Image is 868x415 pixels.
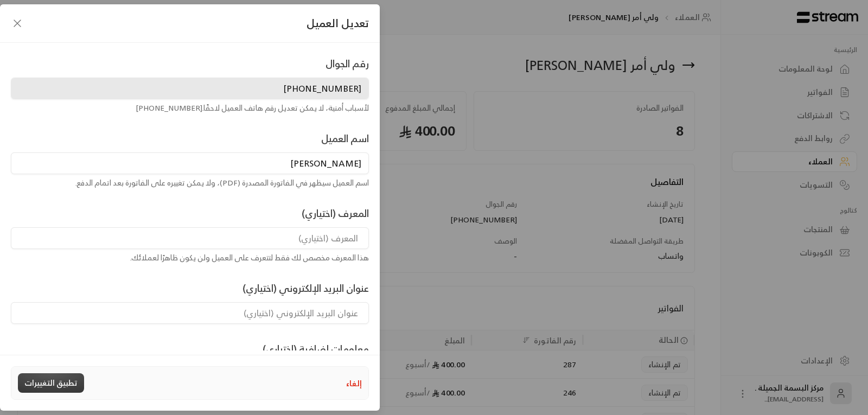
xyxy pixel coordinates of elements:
span: تعديل العميل [307,15,369,31]
label: اسم العميل [321,131,369,146]
label: رقم الجوال [325,56,369,71]
div: لأسباب أمنية، لا يمكن تعديل رقم هاتف العميل لاحقًا. [PHONE_NUMBER] [11,103,369,113]
input: رقم الجوال [11,78,369,99]
label: معلومات إضافية (اختياري) [263,341,369,356]
button: إلغاء [346,378,362,389]
label: عنوان البريد الإلكتروني (اختياري) [242,280,369,296]
input: اسم العميل [11,152,369,174]
label: المعرف (اختياري) [302,206,369,221]
div: هذا المعرف مخصص لك فقط لتتعرف على العميل ولن يكون ظاهرًا لعملائك. [11,252,369,263]
input: المعرف (اختياري) [11,227,369,249]
input: عنوان البريد الإلكتروني (اختياري) [11,302,369,324]
div: اسم العميل سيظهر في الفاتورة المصدرة (PDF)، ولا يمكن تغييره على الفاتورة بعد اتمام الدفع. [11,177,369,188]
button: تطبيق التغييرات [18,373,84,393]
